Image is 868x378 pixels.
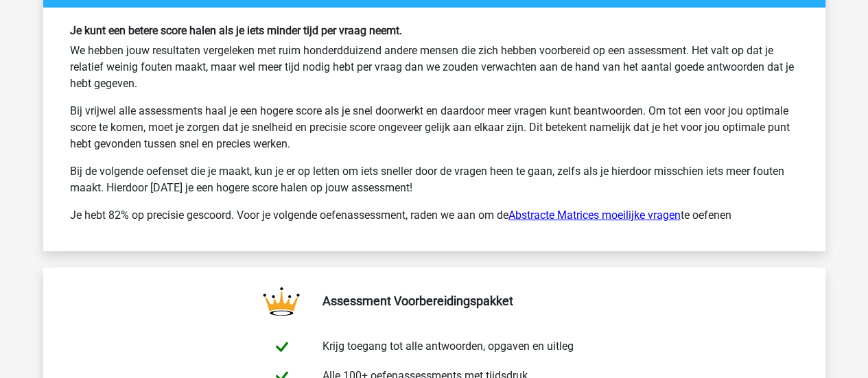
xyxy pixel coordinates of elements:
[70,43,799,92] p: We hebben jouw resultaten vergeleken met ruim honderdduizend andere mensen die zich hebben voorbe...
[70,207,799,224] p: Je hebt 82% op precisie gescoord. Voor je volgende oefenassessment, raden we aan om de te oefenen
[508,209,681,222] a: Abstracte Matrices moeilijke vragen
[70,24,799,37] h6: Je kunt een betere score halen als je iets minder tijd per vraag neemt.
[70,103,799,152] p: Bij vrijwel alle assessments haal je een hogere score als je snel doorwerkt en daardoor meer vrag...
[70,163,799,196] p: Bij de volgende oefenset die je maakt, kun je er op letten om iets sneller door de vragen heen te...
